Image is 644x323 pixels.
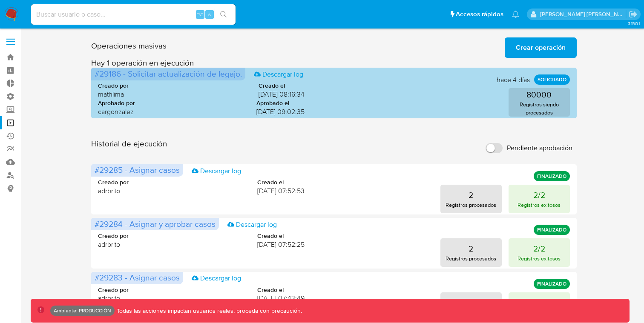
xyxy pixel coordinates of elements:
[456,10,503,19] span: Accesos rápidos
[115,307,302,315] p: Todas las acciones impactan usuarios reales, proceda con precaución.
[31,9,236,20] input: Buscar usuario o caso...
[54,309,111,312] p: Ambiente: PRODUCCIÓN
[215,9,232,20] button: search-icon
[629,10,638,19] a: Salir
[540,10,626,18] p: miguel.rodriguez@mercadolibre.com.co
[197,10,203,18] span: ⌥
[512,11,519,18] a: Notificaciones
[208,10,211,18] span: s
